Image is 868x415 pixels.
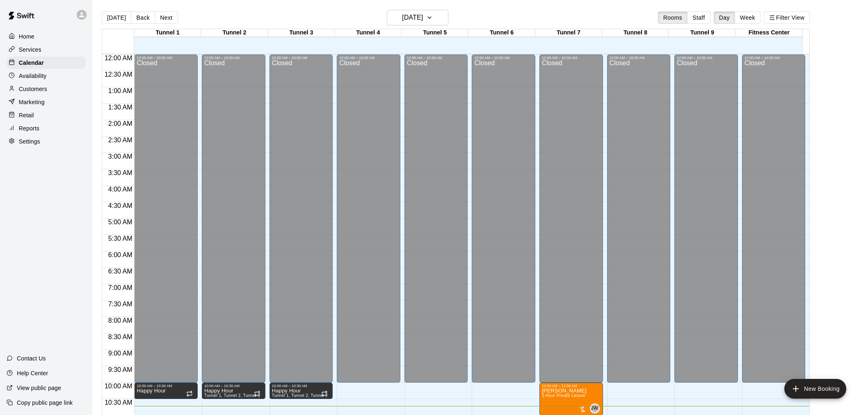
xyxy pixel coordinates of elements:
[131,11,155,24] button: Back
[7,96,86,108] div: Marketing
[272,60,331,385] div: Closed
[669,29,736,37] div: Tunnel 9
[677,56,736,60] div: 12:00 AM – 10:00 AM
[268,29,335,37] div: Tunnel 3
[407,60,466,385] div: Closed
[103,71,135,78] span: 12:30 AM
[186,390,193,397] span: Recurring event
[106,87,135,94] span: 1:00 AM
[19,98,45,106] p: Marketing
[472,55,535,383] div: 12:00 AM – 10:00 AM: Closed
[106,137,135,144] span: 2:30 AM
[19,124,39,132] p: Reports
[202,55,265,383] div: 12:00 AM – 10:00 AM: Closed
[106,235,135,242] span: 5:30 AM
[590,404,600,413] div: Joey Wozniak
[591,404,598,413] span: JW
[764,11,810,24] button: Filter View
[19,85,47,93] p: Customers
[7,122,86,135] div: Reports
[272,56,331,60] div: 12:00 AM – 10:00 AM
[106,251,135,258] span: 6:00 AM
[103,55,135,62] span: 12:00 AM
[19,59,44,67] p: Calendar
[468,29,535,37] div: Tunnel 6
[134,383,198,399] div: 10:00 AM – 10:30 AM: Happy Hour
[736,29,802,37] div: Fitness Center
[542,56,601,60] div: 12:00 AM – 10:00 AM
[106,202,135,209] span: 4:30 AM
[7,135,86,148] a: Settings
[407,56,466,60] div: 12:00 AM – 10:00 AM
[137,56,195,60] div: 12:00 AM – 10:00 AM
[254,390,260,397] span: Recurring event
[714,11,735,24] button: Day
[106,350,135,357] span: 9:00 AM
[106,104,135,111] span: 1:30 AM
[542,384,601,388] div: 10:00 AM – 11:00 AM
[137,60,195,385] div: Closed
[272,393,328,398] span: Tunnel 1, Tunnel 2, Tunnel 3
[19,46,41,54] p: Services
[404,55,468,383] div: 12:00 AM – 10:00 AM: Closed
[7,30,86,43] a: Home
[272,384,331,388] div: 10:00 AM – 10:30 AM
[106,366,135,373] span: 9:30 AM
[402,29,468,37] div: Tunnel 5
[593,404,600,413] span: Joey Wozniak
[7,43,86,56] a: Services
[204,384,263,388] div: 10:00 AM – 10:30 AM
[19,137,40,146] p: Settings
[17,369,48,377] p: Help Center
[535,29,602,37] div: Tunnel 7
[106,284,135,291] span: 7:00 AM
[134,29,201,37] div: Tunnel 1
[19,72,47,80] p: Availability
[106,317,135,324] span: 8:00 AM
[610,56,668,60] div: 12:00 AM – 10:00 AM
[202,383,265,399] div: 10:00 AM – 10:30 AM: Happy Hour
[19,32,34,41] p: Home
[19,111,34,119] p: Retail
[687,11,710,24] button: Staff
[102,11,131,24] button: [DATE]
[542,393,586,398] span: 1-Hour Private Lesson
[474,56,533,60] div: 12:00 AM – 10:00 AM
[270,383,333,399] div: 10:00 AM – 10:30 AM: Happy Hour
[784,379,846,399] button: add
[539,55,603,383] div: 12:00 AM – 10:00 AM: Closed
[335,29,402,37] div: Tunnel 4
[137,384,195,388] div: 10:00 AM – 10:30 AM
[7,109,86,121] a: Retail
[337,55,400,383] div: 12:00 AM – 10:00 AM: Closed
[103,383,135,390] span: 10:00 AM
[270,55,333,383] div: 12:00 AM – 10:00 AM: Closed
[106,120,135,127] span: 2:00 AM
[602,29,669,37] div: Tunnel 8
[474,60,533,385] div: Closed
[17,354,46,363] p: Contact Us
[735,11,761,24] button: Week
[7,83,86,95] a: Customers
[106,186,135,193] span: 4:00 AM
[17,384,61,392] p: View public page
[103,399,135,406] span: 10:30 AM
[745,60,803,385] div: Closed
[742,55,806,383] div: 12:00 AM – 10:00 AM: Closed
[7,70,86,82] a: Availability
[155,11,178,24] button: Next
[106,301,135,308] span: 7:30 AM
[106,153,135,160] span: 3:00 AM
[134,55,198,383] div: 12:00 AM – 10:00 AM: Closed
[658,11,688,24] button: Rooms
[106,268,135,275] span: 6:30 AM
[201,29,268,37] div: Tunnel 2
[402,12,423,23] h6: [DATE]
[204,56,263,60] div: 12:00 AM – 10:00 AM
[106,169,135,176] span: 3:30 AM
